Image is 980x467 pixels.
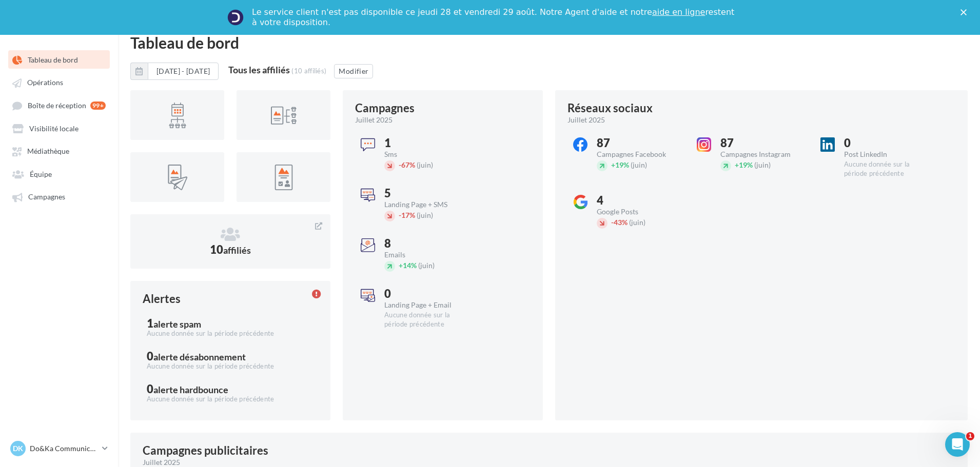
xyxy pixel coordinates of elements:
a: DK Do&Ka Communication [8,439,110,458]
span: Médiathèque [27,147,69,156]
div: Emails [384,251,470,258]
div: Aucune donnée sur la période précédente [844,160,930,178]
span: Boîte de réception [28,101,86,110]
span: Campagnes [28,193,65,201]
span: - [611,218,614,227]
button: [DATE] - [DATE] [130,63,219,80]
span: Visibilité locale [29,124,79,133]
div: Campagnes Instagram [720,151,806,158]
span: Tableau de bord [28,55,78,64]
div: Sms [384,151,470,158]
div: 1 [147,318,314,329]
span: 1 [966,432,974,440]
span: 17% [399,211,415,219]
div: Campagnes Facebook [597,151,682,158]
span: Équipe [30,170,52,178]
div: Google Posts [597,208,682,215]
span: - [399,160,401,169]
span: Opérations [27,78,63,87]
span: 19% [735,160,753,169]
div: alerte hardbounce [153,385,228,394]
div: 1 [384,137,470,149]
div: 8 [384,238,470,249]
span: affiliés [223,245,251,256]
img: Profile image for Service-Client [227,9,244,26]
span: + [735,160,739,169]
div: Landing Page + Email [384,301,470,309]
a: Opérations [6,73,112,91]
div: Fermer [961,9,971,15]
span: (juin) [754,160,771,169]
span: - [399,211,401,219]
span: juillet 2025 [355,115,393,125]
span: (juin) [417,211,433,219]
div: 0 [147,383,314,395]
button: Modifier [334,64,373,78]
span: (juin) [629,218,645,227]
span: (juin) [631,160,647,169]
div: 5 [384,188,470,199]
span: 10 [210,242,251,256]
div: Campagnes [355,103,415,114]
span: (juin) [417,160,433,169]
div: Aucune donnée sur la période précédente [147,395,314,404]
button: [DATE] - [DATE] [148,63,219,80]
div: 0 [147,351,314,362]
span: (juin) [418,261,435,270]
div: Alertes [143,293,181,304]
a: aide en ligne [652,7,705,17]
span: 43% [611,218,628,227]
p: Do&Ka Communication [30,443,98,454]
div: 4 [597,195,682,206]
span: 67% [399,160,415,169]
a: Boîte de réception 99+ [6,96,112,115]
span: 14% [399,261,417,270]
div: Tous les affiliés [228,65,290,74]
a: Équipe [6,165,112,183]
div: 87 [597,137,682,149]
span: + [611,160,615,169]
div: Aucune donnée sur la période précédente [147,362,314,371]
span: + [399,261,403,270]
div: Aucune donnée sur la période précédente [384,311,470,329]
span: DK [13,443,23,454]
div: Campagnes publicitaires [143,445,268,456]
div: Tableau de bord [130,35,968,50]
a: Campagnes [6,187,112,206]
a: Tableau de bord [6,50,112,69]
div: alerte spam [153,319,201,329]
div: alerte désabonnement [153,352,246,361]
iframe: Intercom live chat [945,432,970,457]
div: 0 [384,288,470,299]
div: Landing Page + SMS [384,201,470,208]
div: 99+ [90,101,106,110]
span: juillet 2025 [567,115,605,125]
div: Réseaux sociaux [567,103,653,114]
div: (10 affiliés) [291,67,326,75]
div: Post LinkedIn [844,151,930,158]
a: Visibilité locale [6,119,112,137]
span: 19% [611,160,629,169]
div: 0 [844,137,930,149]
div: Le service client n'est pas disponible ce jeudi 28 et vendredi 29 août. Notre Agent d'aide et not... [252,7,736,28]
div: Aucune donnée sur la période précédente [147,329,314,338]
a: Médiathèque [6,141,112,160]
div: 87 [720,137,806,149]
